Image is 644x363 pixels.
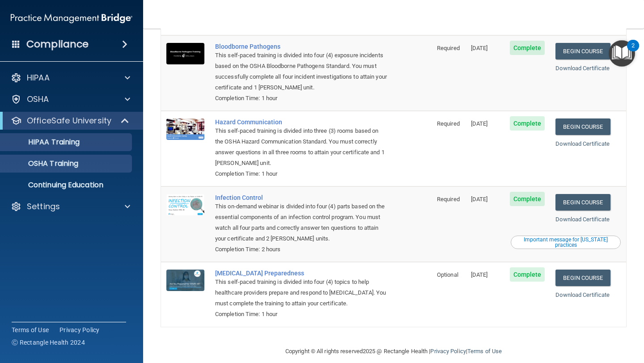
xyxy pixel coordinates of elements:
[510,116,545,131] span: Complete
[215,270,387,277] a: [MEDICAL_DATA] Preparedness
[512,237,619,248] div: Important message for [US_STATE] practices
[59,325,100,334] a: Privacy Policy
[215,194,387,201] a: Infection Control
[215,93,387,104] div: Completion Time: 1 hour
[215,43,387,50] a: Bloodborne Pathogens
[437,120,460,127] span: Required
[555,65,610,72] a: Download Certificate
[511,236,621,249] button: Read this if you are a dental practitioner in the state of CA
[27,94,49,105] p: OSHA
[11,94,130,105] a: OSHA
[437,45,460,51] span: Required
[471,45,488,51] span: [DATE]
[471,120,488,127] span: [DATE]
[26,38,89,51] h4: Compliance
[609,40,635,67] button: Open Resource Center, 2 new notifications
[11,201,130,212] a: Settings
[215,169,387,179] div: Completion Time: 1 hour
[471,196,488,203] span: [DATE]
[437,196,460,203] span: Required
[555,291,610,298] a: Download Certificate
[215,118,387,126] a: Hazard Communication
[437,271,458,278] span: Optional
[11,9,132,27] img: PMB logo
[510,192,545,206] span: Complete
[555,194,610,211] a: Begin Course
[6,181,128,190] p: Continuing Education
[471,271,488,278] span: [DATE]
[215,201,387,244] div: This on-demand webinar is divided into four (4) parts based on the essential components of an inf...
[27,115,111,126] p: OfficeSafe University
[11,115,130,126] a: OfficeSafe University
[510,41,545,55] span: Complete
[555,270,610,286] a: Begin Course
[555,216,610,223] a: Download Certificate
[555,140,610,147] a: Download Certificate
[215,50,387,93] div: This self-paced training is divided into four (4) exposure incidents based on the OSHA Bloodborne...
[215,126,387,169] div: This self-paced training is divided into three (3) rooms based on the OSHA Hazard Communication S...
[11,72,130,83] a: HIPAA
[27,201,60,212] p: Settings
[27,72,50,83] p: HIPAA
[215,244,387,255] div: Completion Time: 2 hours
[6,138,80,147] p: HIPAA Training
[467,348,502,355] a: Terms of Use
[12,325,49,334] a: Terms of Use
[12,338,85,347] span: Ⓒ Rectangle Health 2024
[631,46,635,57] div: 2
[555,118,610,135] a: Begin Course
[430,348,466,355] a: Privacy Policy
[215,309,387,320] div: Completion Time: 1 hour
[555,43,610,59] a: Begin Course
[215,277,387,309] div: This self-paced training is divided into four (4) topics to help healthcare providers prepare and...
[510,267,545,282] span: Complete
[6,159,78,168] p: OSHA Training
